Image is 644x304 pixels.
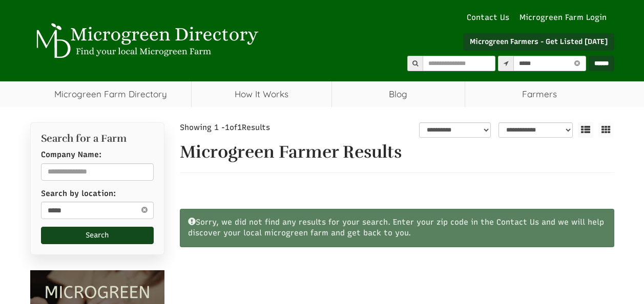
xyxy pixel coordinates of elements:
[237,123,242,132] span: 1
[465,81,614,107] span: Farmers
[30,23,261,59] img: Microgreen Directory
[180,143,614,162] h1: Microgreen Farmer Results
[225,123,230,132] span: 1
[41,133,154,144] h2: Search for a Farm
[41,188,116,199] label: Search by location:
[41,149,101,160] label: Company Name:
[419,122,491,138] select: overall_rating_filter-1
[462,12,514,23] a: Contact Us
[498,122,573,138] select: sortbox-1
[180,122,324,133] div: Showing 1 - of Results
[463,33,614,51] a: Microgreen Farmers - Get Listed [DATE]
[41,227,154,244] button: Search
[332,81,465,107] a: Blog
[30,81,192,107] a: Microgreen Farm Directory
[520,12,612,23] a: Microgreen Farm Login
[180,209,614,247] div: Sorry, we did not find any results for your search. Enter your zip code in the Contact Us and we ...
[192,81,331,107] a: How It Works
